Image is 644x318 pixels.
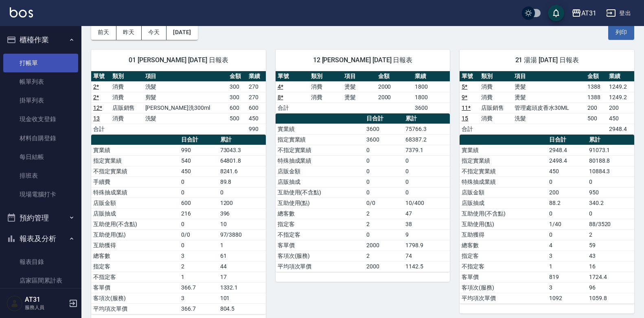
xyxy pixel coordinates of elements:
[309,92,342,102] td: 消費
[587,219,634,229] td: 88/3520
[403,229,450,240] td: 9
[376,81,413,92] td: 2000
[218,176,266,187] td: 89.8
[91,176,179,187] td: 手續費
[364,219,403,229] td: 2
[403,166,450,176] td: 0
[179,293,218,303] td: 3
[3,185,78,204] a: 現場電腦打卡
[403,155,450,166] td: 0
[3,129,78,148] a: 材料自購登錄
[587,145,634,155] td: 91073.1
[479,81,513,92] td: 消費
[3,72,78,91] a: 帳單列表
[460,250,547,261] td: 指定客
[91,155,179,166] td: 指定實業績
[179,219,218,229] td: 0
[3,29,78,50] button: 櫃檯作業
[364,134,403,145] td: 3600
[91,25,116,40] button: 前天
[179,198,218,208] td: 600
[460,176,547,187] td: 特殊抽成業績
[179,135,218,145] th: 日合計
[91,208,179,219] td: 店販抽成
[110,81,143,92] td: 消費
[547,198,587,208] td: 88.2
[547,176,587,187] td: 0
[403,113,450,124] th: 累計
[218,145,266,155] td: 73043.3
[218,261,266,272] td: 44
[364,155,403,166] td: 0
[143,71,228,82] th: 項目
[276,187,364,198] td: 互助使用(不含點)
[479,113,513,124] td: 消費
[413,102,450,113] td: 3600
[166,25,197,40] button: [DATE]
[587,250,634,261] td: 43
[364,176,403,187] td: 0
[179,155,218,166] td: 540
[364,124,403,134] td: 3600
[218,293,266,303] td: 101
[228,81,247,92] td: 300
[364,198,403,208] td: 0/0
[91,198,179,208] td: 店販金額
[247,124,266,134] td: 990
[364,113,403,124] th: 日合計
[91,71,266,135] table: a dense table
[276,124,364,134] td: 實業績
[460,219,547,229] td: 互助使用(點)
[547,229,587,240] td: 0
[364,187,403,198] td: 0
[585,92,607,102] td: 1388
[585,102,607,113] td: 200
[228,113,247,124] td: 500
[587,293,634,303] td: 1059.8
[587,229,634,240] td: 2
[218,155,266,166] td: 64801.8
[91,219,179,229] td: 互助使用(不含點)
[587,272,634,282] td: 1724.4
[91,166,179,176] td: 不指定實業績
[607,124,634,134] td: 2948.4
[91,303,179,314] td: 平均項次單價
[91,229,179,240] td: 互助使用(點)
[460,145,547,155] td: 實業績
[276,166,364,176] td: 店販金額
[513,113,585,124] td: 洗髮
[460,155,547,166] td: 指定實業績
[3,148,78,166] a: 每日結帳
[460,208,547,219] td: 互助使用(不含點)
[3,207,78,229] button: 預約管理
[364,240,403,250] td: 2000
[3,271,78,290] a: 店家區間累計表
[460,293,547,303] td: 平均項次單價
[587,240,634,250] td: 59
[91,187,179,198] td: 特殊抽成業績
[547,219,587,229] td: 1/40
[218,166,266,176] td: 8241.6
[228,92,247,102] td: 300
[110,102,143,113] td: 店販銷售
[179,261,218,272] td: 2
[479,102,513,113] td: 店販銷售
[143,113,228,124] td: 洗髮
[513,71,585,82] th: 項目
[276,71,450,113] table: a dense table
[607,92,634,102] td: 1249.2
[403,134,450,145] td: 68387.2
[110,71,143,82] th: 類別
[218,229,266,240] td: 97/3880
[587,187,634,198] td: 950
[276,155,364,166] td: 特殊抽成業績
[143,92,228,102] td: 剪髮
[342,71,376,82] th: 項目
[179,208,218,219] td: 216
[247,113,266,124] td: 450
[91,261,179,272] td: 指定客
[276,71,309,82] th: 單號
[460,187,547,198] td: 店販金額
[403,145,450,155] td: 7379.1
[547,293,587,303] td: 1092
